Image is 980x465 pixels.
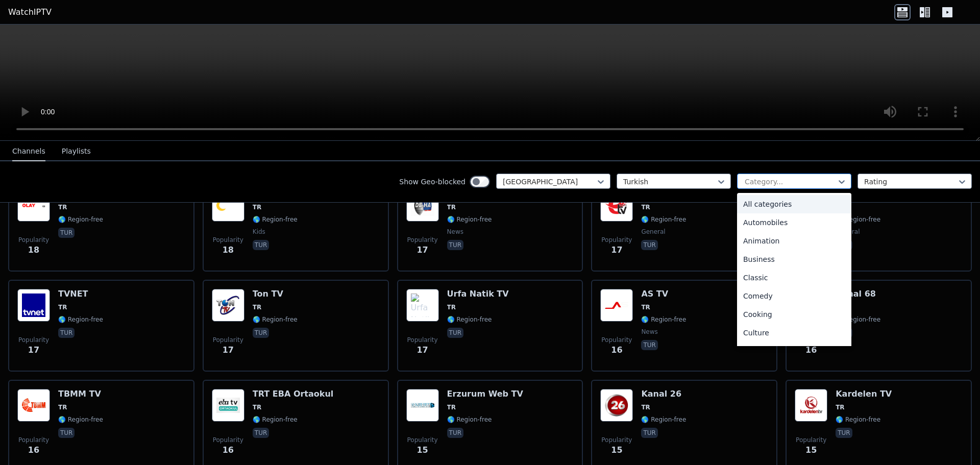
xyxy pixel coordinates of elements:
[416,444,428,456] span: 15
[253,240,269,250] p: tur
[737,342,851,360] div: Documentary
[641,303,650,311] span: TR
[28,244,39,256] span: 18
[447,403,456,411] span: TR
[58,215,103,224] span: 🌎 Region-free
[836,315,880,324] span: 🌎 Region-free
[447,228,463,236] span: news
[253,303,261,311] span: TR
[8,6,52,18] a: WatchIPTV
[213,336,243,344] span: Popularity
[58,228,75,238] p: tur
[641,428,657,438] p: tur
[447,203,456,211] span: TR
[447,289,509,299] h6: Urfa Natik TV
[18,336,49,344] span: Popularity
[611,244,622,256] span: 17
[641,328,657,336] span: news
[805,444,817,456] span: 15
[416,244,428,256] span: 17
[18,436,49,444] span: Popularity
[58,289,103,299] h6: TVNET
[601,236,632,244] span: Popularity
[58,415,103,424] span: 🌎 Region-free
[836,403,844,411] span: TR
[406,289,439,322] img: Urfa Natik TV
[406,189,439,222] img: Deha TV
[17,389,50,422] img: TBMM TV
[836,289,880,299] h6: Kanal 68
[836,428,852,438] p: tur
[253,328,269,338] p: tur
[737,213,851,232] div: Automobiles
[17,189,50,222] img: Konya Olay TV
[28,444,39,456] span: 16
[600,389,633,422] img: Kanal 26
[58,203,67,211] span: TR
[641,403,650,411] span: TR
[641,215,686,224] span: 🌎 Region-free
[58,303,67,311] span: TR
[641,415,686,424] span: 🌎 Region-free
[641,240,657,250] p: tur
[223,344,234,356] span: 17
[737,195,851,213] div: All categories
[641,203,650,211] span: TR
[212,289,244,322] img: Ton TV
[18,236,49,244] span: Popularity
[58,315,103,324] span: 🌎 Region-free
[641,340,657,350] p: tur
[796,436,826,444] span: Popularity
[28,344,39,356] span: 17
[795,389,827,422] img: Kardelen TV
[447,428,463,438] p: tur
[253,415,298,424] span: 🌎 Region-free
[58,389,103,399] h6: TBMM TV
[213,436,243,444] span: Popularity
[836,215,880,224] span: 🌎 Region-free
[737,250,851,268] div: Business
[406,389,439,422] img: Erzurum Web TV
[399,177,465,187] label: Show Geo-blocked
[641,315,686,324] span: 🌎 Region-free
[253,289,298,299] h6: Ton TV
[600,289,633,322] img: AS TV
[253,215,298,224] span: 🌎 Region-free
[58,403,67,411] span: TR
[611,444,622,456] span: 15
[17,289,50,322] img: TVNET
[447,303,456,311] span: TR
[58,328,75,338] p: tur
[447,415,492,424] span: 🌎 Region-free
[62,142,91,161] button: Playlists
[447,389,523,399] h6: Erzurum Web TV
[600,189,633,222] img: ETV Kayseri
[447,215,492,224] span: 🌎 Region-free
[836,389,892,399] h6: Kardelen TV
[641,389,686,399] h6: Kanal 26
[58,428,75,438] p: tur
[641,228,665,236] span: general
[212,189,244,222] img: TRT Diyanet Cocuk
[611,344,622,356] span: 16
[213,236,243,244] span: Popularity
[737,324,851,342] div: Culture
[223,244,234,256] span: 18
[253,203,261,211] span: TR
[805,344,817,356] span: 16
[253,228,265,236] span: kids
[836,415,880,424] span: 🌎 Region-free
[601,336,632,344] span: Popularity
[253,428,269,438] p: tur
[737,232,851,250] div: Animation
[407,436,438,444] span: Popularity
[253,403,261,411] span: TR
[253,315,298,324] span: 🌎 Region-free
[407,336,438,344] span: Popularity
[641,289,686,299] h6: AS TV
[416,344,428,356] span: 17
[223,444,234,456] span: 16
[737,305,851,324] div: Cooking
[447,240,463,250] p: tur
[737,268,851,287] div: Classic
